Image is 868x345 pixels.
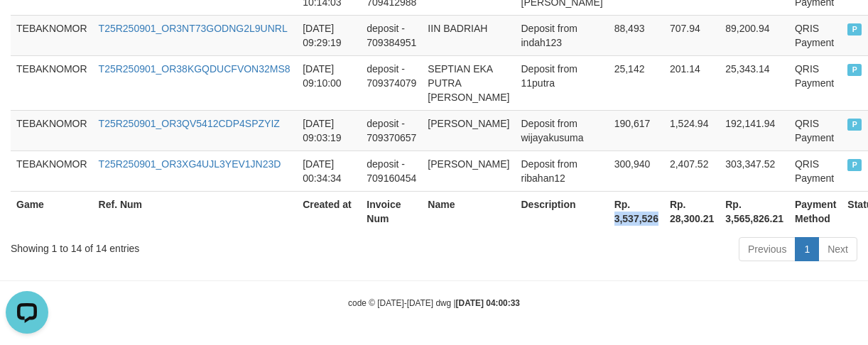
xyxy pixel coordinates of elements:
span: PAID [847,119,862,131]
th: Rp. 3,537,526 [609,191,664,231]
td: Deposit from ribahan12 [516,150,609,191]
span: PAID [847,159,862,171]
td: [DATE] 09:29:19 [297,15,361,55]
td: 300,940 [609,150,664,191]
th: Invoice Num [361,191,422,231]
a: T25R250901_OR38KGQDUCFVON32MS8 [99,63,291,75]
td: 201.14 [664,55,720,110]
td: 88,493 [609,15,664,55]
strong: [DATE] 04:00:33 [456,298,520,308]
td: deposit - 709374079 [361,55,422,110]
a: T25R250901_OR3XG4UJL3YEV1JN23D [99,158,281,170]
a: Previous [739,237,796,261]
td: SEPTIAN EKA PUTRA [PERSON_NAME] [422,55,515,110]
td: IIN BADRIAH [422,15,515,55]
td: Deposit from indah123 [516,15,609,55]
td: [DATE] 09:03:19 [297,110,361,150]
td: TEBAKNOMOR [11,15,93,55]
td: Deposit from wijayakusuma [516,110,609,150]
th: Created at [297,191,361,231]
th: Ref. Num [93,191,298,231]
span: PAID [847,64,862,76]
div: Showing 1 to 14 of 14 entries [11,236,351,256]
td: deposit - 709160454 [361,150,422,191]
span: PAID [847,23,862,35]
td: TEBAKNOMOR [11,110,93,150]
td: 707.94 [664,15,720,55]
td: [DATE] 09:10:00 [297,55,361,110]
td: TEBAKNOMOR [11,55,93,110]
th: Rp. 28,300.21 [664,191,720,231]
td: deposit - 709384951 [361,15,422,55]
td: [PERSON_NAME] [422,110,515,150]
td: [PERSON_NAME] [422,150,515,191]
td: 190,617 [609,110,664,150]
a: T25R250901_OR3NT73GODNG2L9UNRL [99,23,288,34]
small: code © [DATE]-[DATE] dwg | [348,298,520,308]
td: 1,524.94 [664,110,720,150]
a: Next [818,237,857,261]
button: Open LiveChat chat widget [6,6,48,48]
td: QRIS Payment [789,55,842,110]
td: deposit - 709370657 [361,110,422,150]
td: [DATE] 00:34:34 [297,150,361,191]
th: Description [516,191,609,231]
th: Rp. 3,565,826.21 [720,191,789,231]
td: QRIS Payment [789,150,842,191]
td: 303,347.52 [720,150,789,191]
td: QRIS Payment [789,15,842,55]
a: T25R250901_OR3QV5412CDP4SPZYIZ [99,118,280,129]
td: 89,200.94 [720,15,789,55]
th: Game [11,191,93,231]
td: 192,141.94 [720,110,789,150]
a: 1 [795,237,819,261]
td: 25,142 [609,55,664,110]
td: TEBAKNOMOR [11,150,93,191]
td: 2,407.52 [664,150,720,191]
td: 25,343.14 [720,55,789,110]
td: Deposit from 11putra [516,55,609,110]
td: QRIS Payment [789,110,842,150]
th: Name [422,191,515,231]
th: Payment Method [789,191,842,231]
